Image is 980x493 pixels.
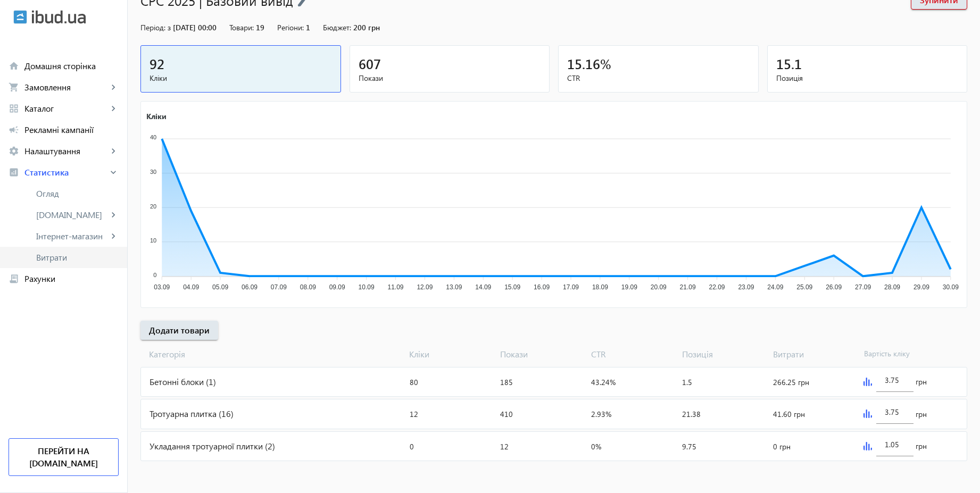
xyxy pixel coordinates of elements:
[591,409,611,419] span: 2.93%
[651,283,667,291] tspan: 20.09
[796,283,812,291] tspan: 25.09
[24,124,119,135] span: Рекламні кампанії
[709,283,725,291] tspan: 22.09
[212,283,228,291] tspan: 05.09
[410,441,414,452] span: 0
[229,22,254,32] span: Товари:
[773,441,791,452] span: 0 грн
[154,283,170,291] tspan: 03.09
[300,283,316,291] tspan: 08.09
[446,283,462,291] tspan: 13.09
[773,377,809,387] span: 266.25 грн
[587,348,678,360] span: CTR
[149,324,210,336] span: Додати товари
[36,231,108,241] span: Інтернет-магазин
[682,377,692,387] span: 1.5
[359,55,381,72] span: 607
[277,22,304,32] span: Регіони:
[24,103,108,114] span: Каталог
[680,283,696,291] tspan: 21.09
[592,283,608,291] tspan: 18.09
[500,441,509,452] span: 12
[475,283,491,291] tspan: 14.09
[884,283,900,291] tspan: 28.09
[504,283,520,291] tspan: 15.09
[738,283,754,291] tspan: 23.09
[773,409,805,419] span: 41.60 грн
[9,124,19,135] mat-icon: campaign
[242,283,258,291] tspan: 06.09
[24,61,119,71] span: Домашня сторінка
[591,441,601,452] span: 0%
[943,283,959,291] tspan: 30.09
[776,73,959,83] span: Позиція
[24,146,108,156] span: Налаштування
[567,55,600,72] span: 15.16
[13,10,27,24] img: ibud.svg
[108,103,119,114] mat-icon: keyboard_arrow_right
[826,283,842,291] tspan: 26.09
[9,61,19,71] mat-icon: home
[417,283,433,291] tspan: 12.09
[776,55,802,72] span: 15.1
[9,103,19,114] mat-icon: grid_view
[9,82,19,93] mat-icon: shopping_cart
[150,237,156,244] tspan: 10
[916,377,927,387] span: грн
[500,377,513,387] span: 185
[863,410,872,418] img: graph.svg
[256,22,264,32] span: 19
[36,210,108,220] span: [DOMAIN_NAME]
[863,378,872,386] img: graph.svg
[769,348,860,360] span: Витрати
[388,283,404,291] tspan: 11.09
[150,134,156,140] tspan: 40
[150,169,156,175] tspan: 30
[496,348,587,360] span: Покази
[108,210,119,220] mat-icon: keyboard_arrow_right
[353,22,380,32] span: 200 грн
[271,283,287,291] tspan: 07.09
[24,82,108,93] span: Замовлення
[150,55,164,72] span: 92
[410,377,418,387] span: 80
[24,273,119,284] span: Рахунки
[306,22,310,32] span: 1
[141,432,405,461] div: Укладання тротуарної плитки (2)
[108,146,119,156] mat-icon: keyboard_arrow_right
[410,409,418,419] span: 12
[108,167,119,178] mat-icon: keyboard_arrow_right
[359,73,541,83] span: Покази
[183,283,199,291] tspan: 04.09
[600,55,611,72] span: %
[150,73,332,83] span: Кліки
[140,22,171,32] span: Період: з
[141,399,405,428] div: Тротуарна плитка (16)
[863,442,872,450] img: graph.svg
[32,10,86,24] img: ibud_text.svg
[173,22,217,32] span: [DATE] 00:00
[36,252,119,263] span: Витрати
[140,321,218,340] button: Додати товари
[323,22,351,32] span: Бюджет:
[9,438,119,476] a: Перейти на [DOMAIN_NAME]
[405,348,496,360] span: Кліки
[150,203,156,210] tspan: 20
[140,348,405,360] span: Категорія
[9,167,19,178] mat-icon: analytics
[153,272,156,278] tspan: 0
[108,82,119,93] mat-icon: keyboard_arrow_right
[621,283,637,291] tspan: 19.09
[141,367,405,396] div: Бетонні блоки (1)
[567,73,750,83] span: CTR
[591,377,616,387] span: 43.24%
[500,409,513,419] span: 410
[108,231,119,241] mat-icon: keyboard_arrow_right
[913,283,929,291] tspan: 29.09
[9,273,19,284] mat-icon: receipt_long
[563,283,579,291] tspan: 17.09
[682,409,701,419] span: 21.38
[855,283,871,291] tspan: 27.09
[916,441,927,452] span: грн
[36,188,119,199] span: Огляд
